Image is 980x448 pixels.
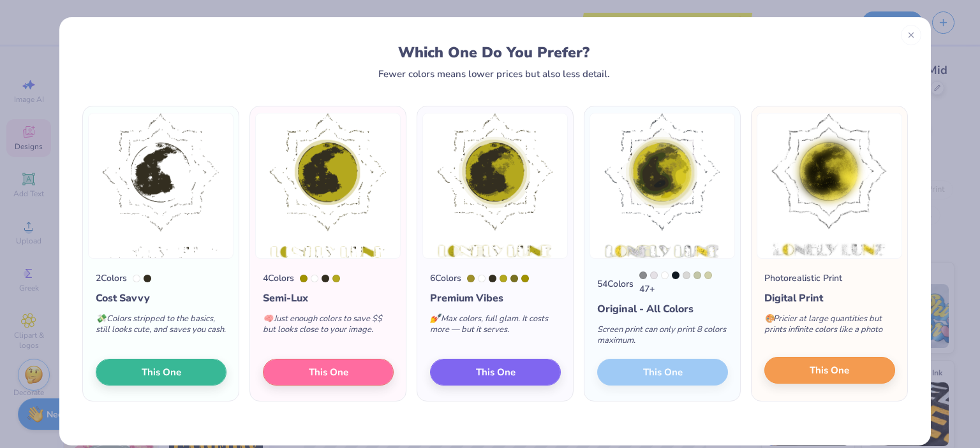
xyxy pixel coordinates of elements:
[96,291,226,306] div: Cost Savvy
[704,271,712,279] div: 5807 C
[683,271,690,279] div: Cool Gray 1 C
[430,306,561,348] div: Max colors, full glam. It costs more — but it serves.
[378,69,610,79] div: Fewer colors means lower prices but also less detail.
[96,306,226,348] div: Colors stripped to the basics, still looks cute, and saves you cash.
[263,306,394,348] div: Just enough colors to save $$ but looks close to your image.
[332,275,340,282] div: 7766 C
[661,271,669,279] div: White
[430,291,561,306] div: Premium Vibes
[597,317,728,359] div: Screen print can only print 8 colors maximum.
[467,275,475,282] div: 619 C
[263,313,273,324] span: 🧠
[757,113,902,259] img: Photorealistic preview
[96,313,106,324] span: 💸
[133,275,140,282] div: White
[489,275,496,282] div: Black 2 C
[96,359,226,386] button: This One
[764,313,775,324] span: 🎨
[764,291,895,306] div: Digital Print
[764,306,895,348] div: Pricier at large quantities but prints infinite colors like a photo
[88,113,234,259] img: 2 color option
[263,271,294,285] div: 4 Colors
[430,313,440,324] span: 💅
[500,275,507,282] div: 7766 C
[764,271,842,285] div: Photorealistic Print
[322,275,329,282] div: Black 2 C
[639,271,647,279] div: Cool Gray 8 C
[422,113,568,259] img: 6 color option
[694,271,701,279] div: 5803 C
[94,44,895,61] div: Which One Do You Prefer?
[263,291,394,306] div: Semi-Lux
[141,365,181,380] span: This One
[810,363,849,378] span: This One
[308,365,348,380] span: This One
[430,359,561,386] button: This One
[144,275,151,282] div: Black 2 C
[597,301,728,317] div: Original - All Colors
[430,271,461,285] div: 6 Colors
[300,275,308,282] div: 399 C
[475,365,515,380] span: This One
[590,113,735,259] img: 54 color option
[510,275,518,282] div: 385 C
[597,277,634,291] div: 54 Colors
[639,271,728,296] div: 47 +
[764,357,895,384] button: This One
[96,271,127,285] div: 2 Colors
[478,275,486,282] div: White
[521,275,529,282] div: 399 C
[255,113,401,259] img: 4 color option
[672,271,679,279] div: Black 6 C
[263,359,394,386] button: This One
[311,275,318,282] div: White
[650,271,658,279] div: 663 C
